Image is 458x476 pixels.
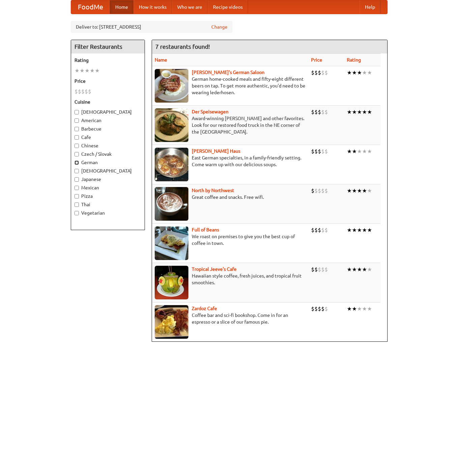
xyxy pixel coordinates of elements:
img: jeeves.jpg [155,266,188,299]
input: Thai [74,203,79,207]
li: ★ [367,108,372,116]
li: ★ [95,67,100,74]
label: Czech / Slovak [74,151,141,157]
input: German [74,160,79,165]
li: $ [314,266,318,273]
label: Mexican [74,184,141,191]
li: $ [318,305,321,313]
a: Rating [347,57,361,63]
div: Deliver to: [STREET_ADDRESS] [71,21,233,33]
ng-pluralize: 7 restaurants found! [155,43,210,50]
a: Price [311,57,322,63]
li: $ [318,187,321,194]
li: $ [318,266,321,273]
label: Thai [74,201,141,208]
input: Pizza [74,194,79,198]
li: $ [314,69,318,76]
b: Zardoz Cafe [192,306,217,311]
li: $ [321,226,325,234]
li: $ [311,108,314,116]
input: [DEMOGRAPHIC_DATA] [74,169,79,173]
li: ★ [347,187,352,194]
a: [PERSON_NAME] Haus [192,148,240,154]
p: We roast on premises to give you the best cup of coffee in town. [155,233,306,247]
h5: Cuisine [74,99,141,105]
h4: Filter Restaurants [71,40,145,53]
li: $ [321,69,325,76]
img: beans.jpg [155,226,188,260]
li: $ [318,69,321,76]
li: ★ [347,305,352,313]
li: ★ [352,266,357,273]
a: Who we are [172,0,208,14]
li: ★ [352,305,357,313]
li: ★ [85,67,90,74]
li: $ [325,266,328,273]
input: Mexican [74,186,79,190]
a: Name [155,57,167,63]
li: $ [325,226,328,234]
a: Full of Beans [192,227,219,232]
label: [DEMOGRAPHIC_DATA] [74,168,141,174]
li: ★ [80,67,85,74]
p: Award-winning [PERSON_NAME] and other favorites. Look for our restored food truck in the NE corne... [155,115,306,135]
li: $ [85,88,88,95]
input: Cafe [74,135,79,140]
a: [PERSON_NAME]'s German Saloon [192,70,265,75]
li: $ [314,305,318,313]
li: ★ [357,69,362,76]
li: $ [321,187,325,194]
li: $ [321,266,325,273]
li: ★ [357,266,362,273]
img: kohlhaus.jpg [155,148,188,181]
li: $ [321,108,325,116]
a: Help [360,0,380,14]
li: $ [311,69,314,76]
a: Recipe videos [208,0,248,14]
li: ★ [352,187,357,194]
label: German [74,159,141,166]
li: ★ [362,187,367,194]
li: $ [81,88,85,95]
img: speisewagen.jpg [155,108,188,142]
li: ★ [367,187,372,194]
li: ★ [357,305,362,313]
li: $ [311,226,314,234]
li: ★ [352,69,357,76]
li: $ [314,187,318,194]
li: $ [318,226,321,234]
p: East German specialties, in a family-friendly setting. Come warm up with our delicious soups. [155,154,306,168]
li: ★ [347,266,352,273]
input: Vegetarian [74,211,79,215]
li: ★ [352,108,357,116]
a: Tropical Jeeve's Cafe [192,266,237,272]
li: ★ [352,226,357,234]
li: ★ [347,226,352,234]
label: Barbecue [74,125,141,132]
li: ★ [357,187,362,194]
b: Der Speisewagen [192,109,228,114]
label: [DEMOGRAPHIC_DATA] [74,109,141,115]
li: ★ [367,148,372,155]
input: Czech / Slovak [74,152,79,156]
label: Vegetarian [74,210,141,216]
input: [DEMOGRAPHIC_DATA] [74,110,79,114]
li: $ [314,108,318,116]
li: ★ [357,148,362,155]
li: $ [318,148,321,155]
b: North by Northwest [192,188,234,193]
li: $ [314,226,318,234]
li: ★ [357,108,362,116]
a: Change [211,24,227,30]
li: ★ [347,69,352,76]
li: $ [321,305,325,313]
p: Great coffee and snacks. Free wifi. [155,194,306,200]
li: ★ [367,305,372,313]
li: $ [311,148,314,155]
li: ★ [362,108,367,116]
li: ★ [367,69,372,76]
li: ★ [362,305,367,313]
